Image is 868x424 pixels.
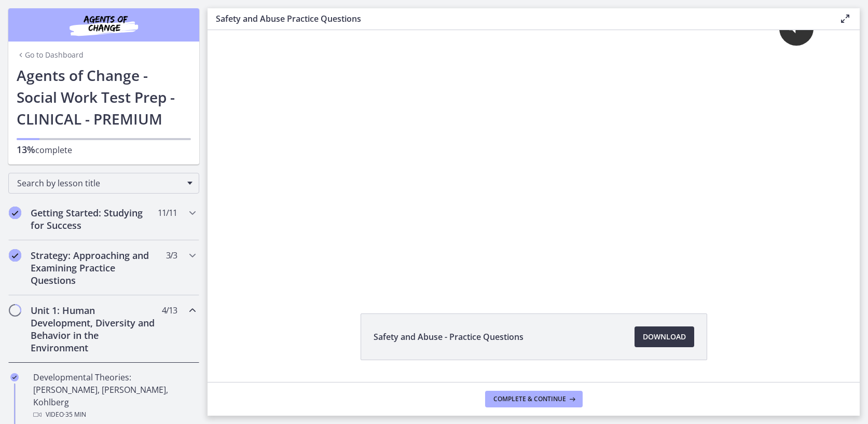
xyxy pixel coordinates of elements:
i: Completed [9,207,21,219]
h2: Strategy: Approaching and Examining Practice Questions [31,249,157,286]
img: Agents of Change Social Work Test Prep [42,12,166,37]
div: Developmental Theories: [PERSON_NAME], [PERSON_NAME], Kohlberg [33,371,195,421]
h2: Getting Started: Studying for Success [31,207,157,231]
span: · 35 min [64,408,86,421]
span: Complete & continue [493,395,566,403]
i: Completed [10,373,19,381]
span: 13% [17,143,35,156]
span: Download [643,331,686,343]
div: Search by lesson title [8,173,199,194]
div: Video [33,408,195,421]
a: Go to Dashboard [17,50,84,60]
button: Click for sound [572,12,606,47]
h2: Unit 1: Human Development, Diversity and Behavior in the Environment [31,304,157,354]
p: complete [17,143,191,156]
span: 4 / 13 [162,304,177,317]
i: Completed [9,249,21,262]
h3: Safety and Abuse Practice Questions [216,12,822,25]
span: 3 / 3 [166,249,177,262]
button: Complete & continue [485,391,583,407]
span: Safety and Abuse - Practice Questions [374,331,523,343]
h1: Agents of Change - Social Work Test Prep - CLINICAL - PREMIUM [17,64,191,130]
a: Download [635,326,694,347]
span: 11 / 11 [158,207,177,219]
span: Search by lesson title [17,177,182,189]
